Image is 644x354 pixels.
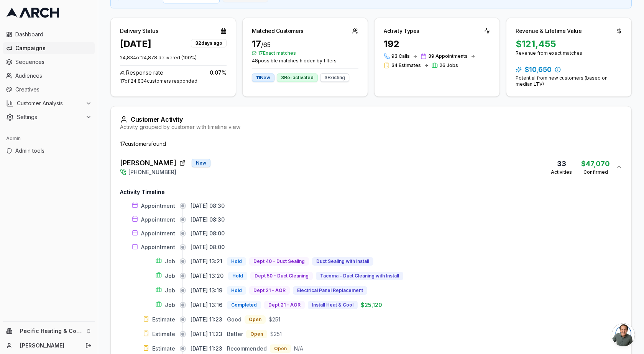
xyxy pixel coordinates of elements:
div: 17 [252,38,358,50]
div: $10,650 [516,64,622,75]
button: 32days ago [191,38,227,47]
button: Dept 21 - AOR [264,301,305,309]
span: $251 [270,330,282,338]
span: Estimate [152,330,175,338]
span: Job [165,272,175,280]
span: Dashboard [15,31,92,38]
span: [DATE] 11:23 [191,330,222,338]
span: [PERSON_NAME] [120,158,176,168]
span: $25,120 [361,301,382,309]
span: Job [165,287,175,294]
button: Duct Sealing with Install [312,257,373,266]
span: Appointment [141,230,175,237]
span: Response rate [126,69,163,77]
span: Creatives [15,86,92,93]
div: [DATE] [120,38,151,50]
div: Confirmed [581,169,610,175]
span: Better [227,331,243,337]
button: Dept 21 - AOR [249,286,290,295]
div: Activities [551,169,572,175]
span: [DATE] 08:00 [191,243,225,251]
span: Appointment [141,202,175,210]
button: Hold [227,257,246,266]
button: Customer Analysis [3,97,95,109]
div: 33 [551,158,572,169]
button: Install Heat & Cool [308,301,358,309]
button: [PERSON_NAME]New[PHONE_NUMBER]33Activities$47,070Confirmed [120,152,622,182]
button: Open [245,315,266,324]
button: Hold [227,286,246,295]
span: [DATE] 13:20 [191,272,223,280]
div: 3 Existing [320,73,349,82]
span: Good [227,316,242,323]
div: Revenue from exact matches [516,50,622,56]
span: [DATE] 08:00 [191,230,225,237]
div: Activity Types [384,27,419,35]
h4: Activity Timeline [120,188,622,196]
a: Sequences [3,56,95,68]
button: Electrical Panel Replacement [293,286,367,295]
span: Customer Analysis [17,100,82,107]
div: 192 [384,38,490,50]
div: $47,070 [581,158,610,169]
a: Creatives [3,83,95,96]
span: Admin tools [15,147,92,155]
span: Audiences [15,72,92,80]
span: 93 Calls [391,53,410,59]
div: 17 of 24,834 customers responded [120,78,227,84]
a: Audiences [3,70,95,82]
button: Settings [3,111,95,123]
div: Customer Activity [120,116,622,123]
div: Matched Customers [252,27,304,35]
span: [PHONE_NUMBER] [128,168,176,176]
a: Admin tools [3,145,95,157]
div: 17 customer s found [120,140,622,148]
span: [DATE] 11:23 [191,316,222,323]
span: 17 Exact matches [252,50,358,56]
div: 3 Re-activated [277,73,318,82]
span: $251 [269,316,280,323]
button: Tacoma - Duct Cleaning with Install [316,272,403,280]
div: Admin [3,132,95,145]
span: [DATE] 13:16 [191,301,222,309]
span: [DATE] 13:21 [191,258,222,265]
div: New [192,159,210,167]
div: Delivery Status [120,27,159,35]
span: Job [165,258,175,265]
span: Recommended [227,345,267,352]
span: Sequences [15,58,92,66]
div: Potential from new customers (based on median LTV) [516,75,622,87]
a: Dashboard [3,28,95,41]
button: Pacific Heating & Cooling [3,325,95,337]
span: 34 Estimates [391,62,421,69]
div: 32 days ago [191,39,227,47]
span: / 65 [261,41,271,49]
button: Hold [228,272,247,280]
div: Open [270,344,291,353]
span: N/A [294,345,303,352]
span: 0.07 % [210,69,227,77]
button: Dept 50 - Duct Cleaning [250,272,313,280]
button: Completed [227,301,261,309]
span: Settings [17,113,82,121]
a: [PERSON_NAME] [20,342,77,349]
span: [DATE] 08:30 [191,202,225,210]
span: Pacific Heating & Cooling [20,328,82,334]
span: Appointment [141,243,175,251]
button: Dept 40 - Duct Sealing [249,257,309,266]
span: 26 Jobs [439,62,458,69]
span: Job [165,301,175,309]
span: Estimate [152,316,175,323]
button: Open [246,330,267,338]
a: Campaigns [3,42,95,54]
